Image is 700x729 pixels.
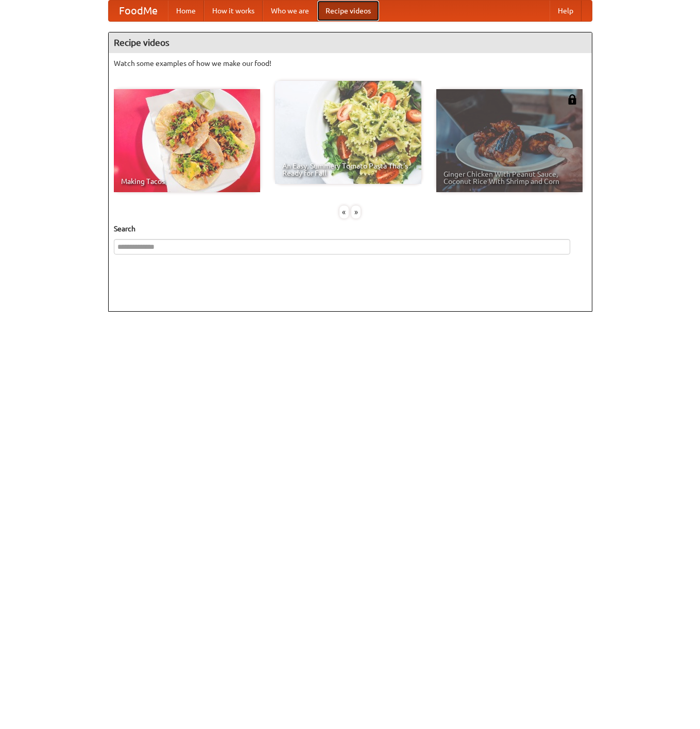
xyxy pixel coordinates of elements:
span: Making Tacos [121,178,253,185]
a: Recipe videos [317,1,379,21]
div: » [351,206,361,218]
div: « [339,206,349,218]
h5: Search [114,224,587,234]
a: Who we are [263,1,317,21]
p: Watch some examples of how we make our food! [114,58,587,69]
span: An Easy, Summery Tomato Pasta That's Ready for Fall [282,162,414,177]
a: FoodMe [109,1,168,21]
a: An Easy, Summery Tomato Pasta That's Ready for Fall [275,81,421,184]
h4: Recipe videos [109,32,592,53]
a: Making Tacos [114,89,260,192]
img: 483408.png [567,94,577,105]
a: How it works [204,1,263,21]
a: Home [168,1,204,21]
a: Help [550,1,582,21]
